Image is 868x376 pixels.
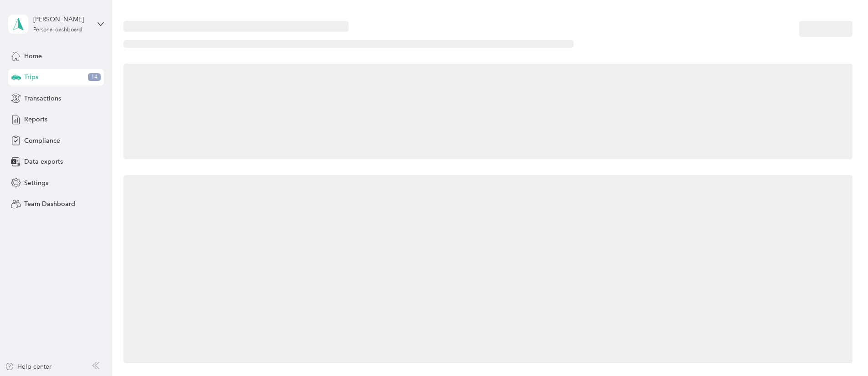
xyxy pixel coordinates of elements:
span: Home [24,51,42,61]
span: Data exports [24,157,63,166]
span: 14 [88,73,101,81]
span: Reports [24,115,47,124]
iframe: Everlance-gr Chat Button Frame [817,325,868,376]
span: Team Dashboard [24,199,75,209]
div: [PERSON_NAME] [33,15,90,24]
span: Settings [24,178,48,188]
div: Personal dashboard [33,27,82,33]
button: Help center [5,362,51,371]
span: Compliance [24,136,60,145]
span: Trips [24,72,38,82]
span: Transactions [24,94,61,103]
